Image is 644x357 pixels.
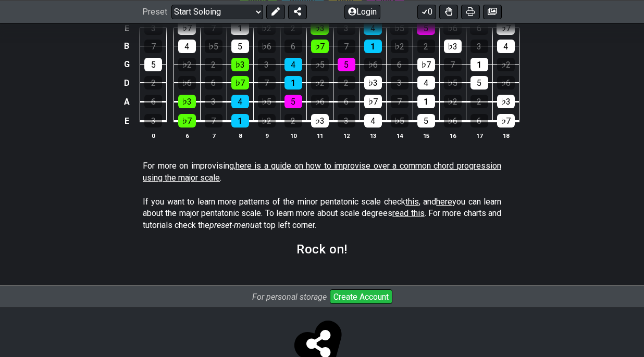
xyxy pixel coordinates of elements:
[284,21,302,35] div: 2
[417,4,436,19] button: 0
[466,130,492,141] th: 17
[144,21,163,35] div: 3
[253,130,280,141] th: 9
[443,21,462,35] div: ♭6
[444,76,462,90] div: ♭5
[497,114,515,127] div: ♭7
[143,161,501,182] a: here is a guide on how to improvise over a common chord progression using the major scale
[143,196,501,231] p: If you want to learn more patterns of the minor pentatonic scale check , and you can learn about ...
[144,95,162,108] div: 6
[360,130,386,141] th: 13
[405,197,419,207] span: this
[417,95,435,108] div: 1
[417,114,435,127] div: 5
[470,58,488,71] div: 1
[231,40,249,53] div: 5
[227,130,253,141] th: 8
[143,160,501,184] p: For more on improvising, .
[140,130,167,141] th: 0
[231,76,249,90] div: ♭7
[120,111,133,131] td: E
[178,40,196,53] div: 4
[296,244,348,255] h2: Rock on!
[306,130,333,141] th: 11
[461,4,480,19] button: Print
[284,40,302,53] div: 6
[231,21,249,35] div: 1
[439,4,458,19] button: Toggle Dexterity for all fretkits
[311,58,329,71] div: ♭5
[144,40,162,53] div: 7
[231,114,249,127] div: 1
[311,21,329,35] div: ♭3
[337,21,355,35] div: 3
[178,76,196,90] div: ♭6
[205,76,222,90] div: 6
[444,40,462,53] div: ♭3
[417,76,435,90] div: 4
[142,7,167,17] span: Preset
[209,220,255,230] em: preset-menu
[391,114,408,127] div: ♭5
[171,4,263,19] select: Preset
[311,76,329,90] div: ♭2
[497,76,515,90] div: ♭6
[258,58,276,71] div: 3
[417,21,435,35] div: 5
[391,58,408,71] div: 6
[497,40,515,53] div: 4
[258,114,276,127] div: ♭2
[144,76,162,90] div: 2
[330,289,392,304] button: Create Account
[333,130,360,141] th: 12
[120,19,133,37] td: E
[444,95,462,108] div: ♭2
[344,4,380,19] button: Login
[497,95,515,108] div: ♭3
[284,58,302,71] div: 4
[392,208,424,218] span: read this
[497,21,515,35] div: ♭7
[364,76,382,90] div: ♭3
[178,95,196,108] div: ♭3
[258,76,276,90] div: 7
[483,4,502,19] button: Create image
[288,4,307,19] button: Share Preset
[120,73,133,92] td: D
[284,114,302,127] div: 2
[444,114,462,127] div: ♭6
[311,114,329,127] div: ♭3
[266,4,285,19] button: Edit Preset
[391,40,408,53] div: ♭2
[391,95,408,108] div: 7
[470,21,488,35] div: 6
[364,95,382,108] div: ♭7
[205,114,222,127] div: 7
[205,95,222,108] div: 3
[386,130,413,141] th: 14
[178,58,196,71] div: ♭2
[144,58,162,71] div: 5
[444,58,462,71] div: 7
[391,76,408,90] div: 3
[120,92,133,111] td: A
[311,40,329,53] div: ♭7
[364,58,382,71] div: ♭6
[178,114,196,127] div: ♭7
[204,21,222,35] div: 7
[120,55,133,73] td: G
[178,21,196,35] div: ♭7
[205,58,222,71] div: 2
[497,58,515,71] div: ♭2
[470,40,488,53] div: 3
[231,95,249,108] div: 4
[470,114,488,127] div: 6
[338,58,355,71] div: 5
[413,130,439,141] th: 15
[338,95,355,108] div: 6
[338,76,355,90] div: 2
[257,21,276,35] div: ♭2
[120,37,133,55] td: B
[364,21,382,35] div: 4
[364,114,382,127] div: 4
